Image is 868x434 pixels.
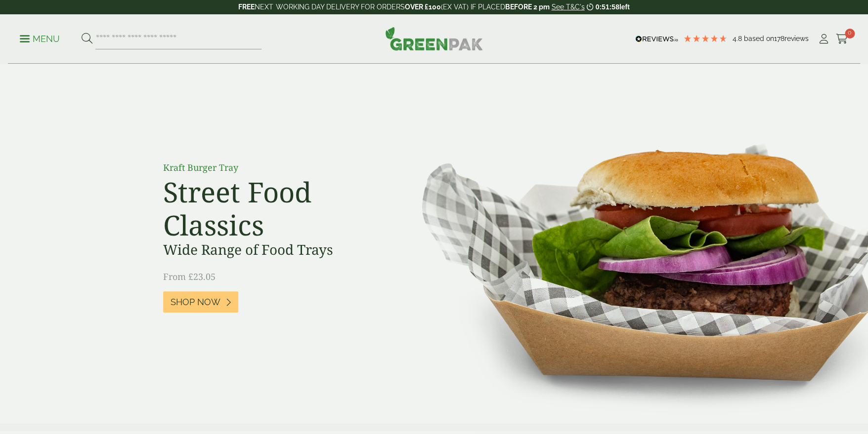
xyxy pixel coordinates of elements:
i: My Account [818,34,830,44]
span: left [619,3,630,11]
h3: Wide Range of Food Trays [163,241,386,258]
i: Cart [836,34,848,44]
a: 0 [836,32,848,46]
span: 4.8 [733,35,744,42]
p: Menu [20,33,60,45]
span: reviews [784,35,809,42]
span: 0 [845,29,855,39]
span: Based on [744,35,774,42]
span: 0:51:58 [595,3,619,11]
p: Kraft Burger Tray [163,161,386,174]
a: Shop Now [163,291,238,313]
div: 4.78 Stars [683,34,728,43]
span: 178 [774,35,784,42]
span: Shop Now [171,297,220,308]
img: Street Food Classics [391,64,868,423]
span: From £23.05 [163,271,216,282]
img: GreenPak Supplies [385,27,483,50]
strong: FREE [238,3,255,11]
strong: BEFORE 2 pm [505,3,549,11]
a: See T&C's [551,3,584,11]
a: Menu [20,33,60,43]
h2: Street Food Classics [163,175,386,241]
strong: OVER £100 [404,3,440,11]
img: REVIEWS.io [635,36,678,42]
